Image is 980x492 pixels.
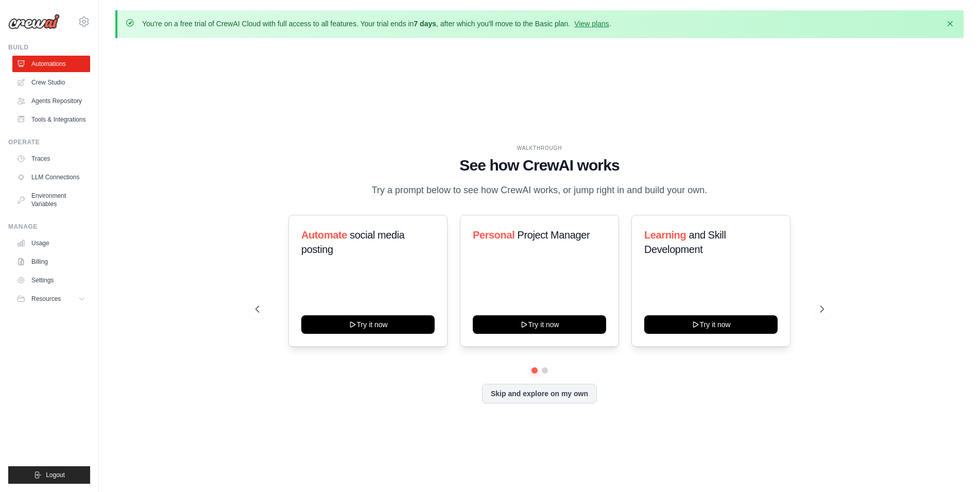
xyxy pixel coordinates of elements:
span: Logout [46,471,65,479]
a: Usage [12,235,90,251]
a: Settings [12,272,90,289]
span: Personal [473,229,514,241]
a: Billing [12,253,90,270]
a: Traces [12,150,90,167]
button: Try it now [644,315,778,334]
div: WALKTHROUGH [255,144,824,152]
span: and Skill Development [644,229,726,255]
button: Skip and explore on my own [482,384,597,403]
img: Logo [8,14,60,29]
div: Manage [8,223,90,231]
a: Crew Studio [12,74,90,91]
button: Resources [12,291,90,307]
span: Resources [31,295,61,303]
a: Agents Repository [12,93,90,109]
span: Learning [644,229,686,241]
button: Try it now [473,315,606,334]
button: Try it now [301,315,435,334]
h1: See how CrewAI works [255,156,824,175]
strong: 7 days [414,20,436,28]
div: Build [8,43,90,52]
a: Environment Variables [12,188,90,212]
span: Automate [301,229,347,241]
a: Automations [12,56,90,72]
span: Project Manager [517,229,590,241]
p: Try a prompt below to see how CrewAI works, or jump right in and build your own. [367,183,713,198]
iframe: Chat Widget [929,443,980,492]
button: Logout [8,466,90,484]
span: social media posting [301,229,405,255]
a: Tools & Integrations [12,111,90,128]
p: You're on a free trial of CrewAI Cloud with full access to all features. Your trial ends in , aft... [142,19,611,29]
a: View plans [574,20,609,28]
div: Operate [8,138,90,146]
a: LLM Connections [12,169,90,185]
